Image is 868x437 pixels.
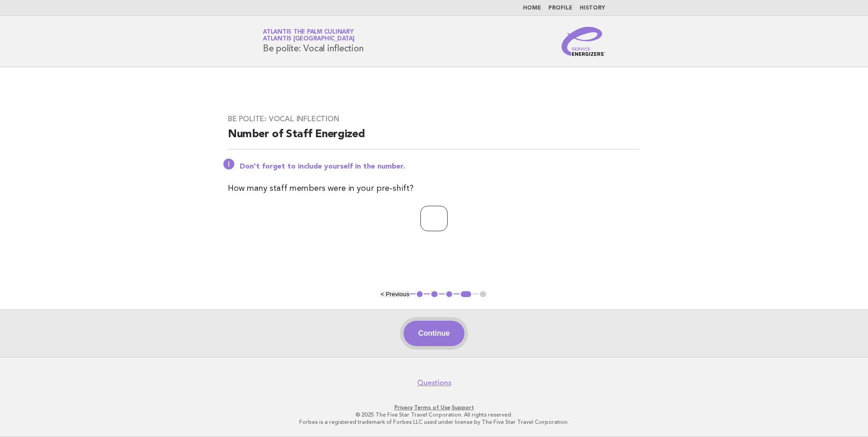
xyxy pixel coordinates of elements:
span: Atlantis [GEOGRAPHIC_DATA] [263,36,355,42]
button: Continue [404,321,464,346]
button: 4 [459,290,473,299]
img: Service Energizers [562,27,605,56]
a: Atlantis The Palm CulinaryAtlantis [GEOGRAPHIC_DATA] [263,29,355,42]
a: Support [452,404,474,411]
button: 1 [415,290,424,299]
p: How many staff members were in your pre-shift? [228,182,640,195]
p: · · [156,404,712,411]
button: 3 [445,290,454,299]
button: < Previous [380,291,409,298]
p: Forbes is a registered trademark of Forbes LLC used under license by The Five Star Travel Corpora... [156,418,712,426]
a: Home [523,5,541,11]
a: Profile [548,5,572,11]
p: Don't forget to include yourself in the number. [240,162,640,171]
h3: Be polite: Vocal inflection [228,114,640,124]
p: © 2025 The Five Star Travel Corporation. All rights reserved. [156,411,712,418]
button: 2 [430,290,439,299]
h1: Be polite: Vocal inflection [263,30,363,53]
a: Privacy [395,404,413,411]
a: Terms of Use [414,404,450,411]
h2: Number of Staff Energized [228,127,640,149]
a: History [580,5,605,11]
a: Questions [417,378,451,387]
